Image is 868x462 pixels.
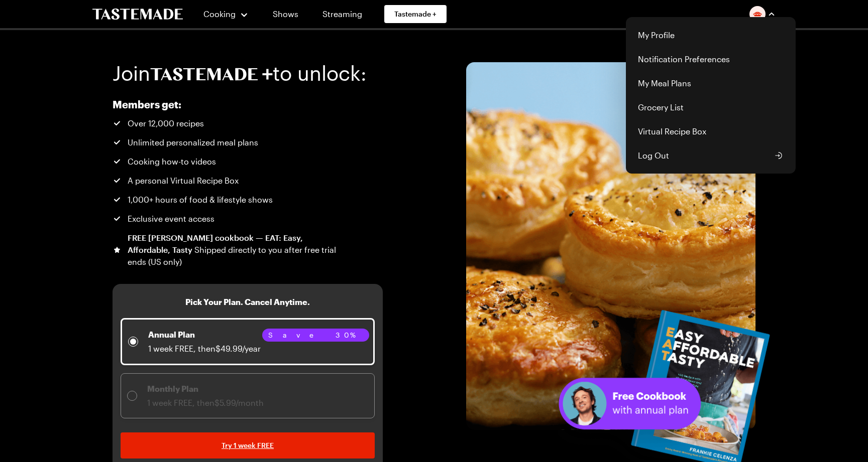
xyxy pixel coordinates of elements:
span: Log Out [638,149,669,162]
a: My Profile [632,23,790,47]
a: Virtual Recipe Box [632,119,790,143]
img: Profile picture [749,6,766,22]
a: Notification Preferences [632,47,790,71]
a: Grocery List [632,95,790,119]
a: My Meal Plans [632,71,790,95]
div: Profile picture [626,17,796,174]
button: Profile picture [749,6,776,22]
